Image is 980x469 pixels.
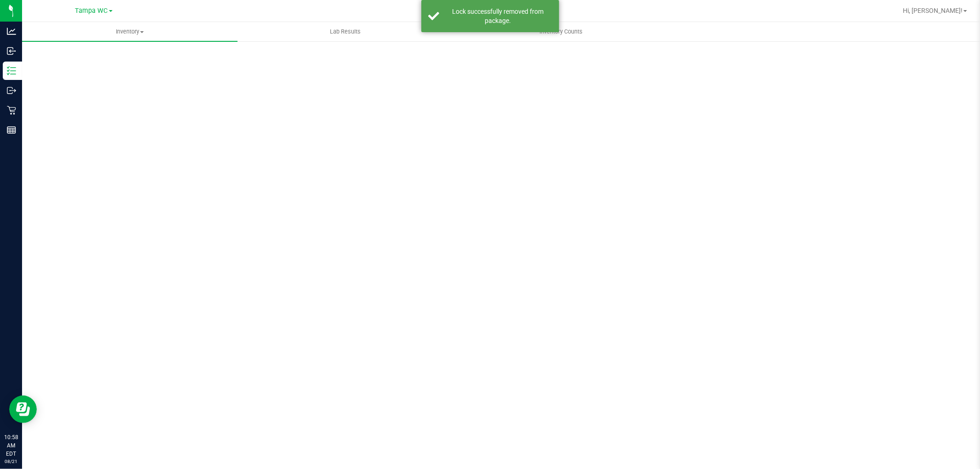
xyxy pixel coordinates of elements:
span: Lab Results [317,28,373,36]
a: Lab Results [238,22,453,41]
inline-svg: Outbound [7,86,16,95]
p: 08/21 [4,458,18,465]
div: Lock successfully removed from package. [444,7,552,25]
span: Tampa WC [75,7,108,15]
inline-svg: Analytics [7,27,16,36]
p: 10:58 AM EDT [4,433,18,458]
span: Inventory [22,28,238,36]
inline-svg: Inbound [7,46,16,56]
span: Hi, [PERSON_NAME]! [903,7,963,14]
inline-svg: Retail [7,106,16,115]
inline-svg: Reports [7,125,16,135]
a: Inventory [22,22,238,41]
span: Inventory Counts [527,28,595,36]
iframe: Resource center [9,396,37,423]
a: Inventory Counts [453,22,668,41]
inline-svg: Inventory [7,66,16,75]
